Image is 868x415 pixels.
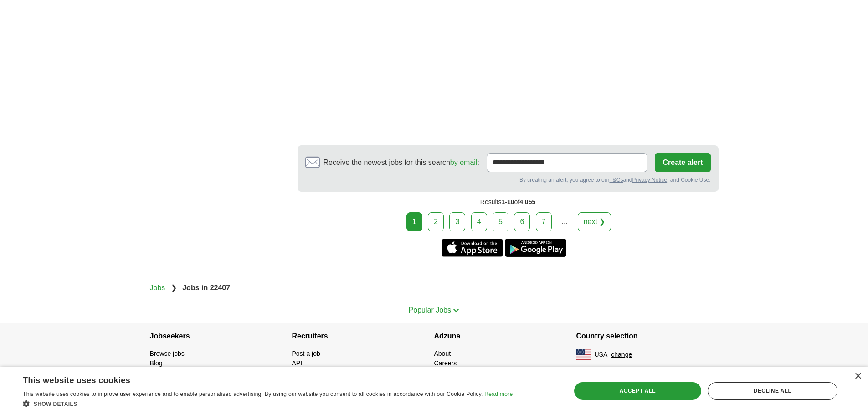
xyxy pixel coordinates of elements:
a: Post a job [292,350,320,357]
a: 6 [514,212,530,231]
div: Decline all [708,382,837,400]
a: 3 [449,212,465,231]
span: USA [595,350,608,359]
a: Get the Android app [505,239,566,257]
a: Get the iPhone app [442,239,503,257]
div: Close [854,373,861,380]
a: Read more, opens a new window [484,391,513,397]
img: US flag [576,349,591,360]
span: This website uses cookies to improve user experience and to enable personalised advertising. By u... [23,391,483,397]
div: Results of [298,192,719,212]
a: T&Cs [609,177,623,183]
h4: Country selection [576,323,719,349]
a: Jobs [150,284,165,292]
div: This website uses cookies [23,372,490,386]
span: ❯ [171,284,177,292]
strong: Jobs in 22407 [182,284,230,292]
div: 1 [406,212,422,231]
a: next ❯ [578,212,611,231]
a: Blog [150,359,163,367]
a: 5 [493,212,508,231]
div: Accept all [574,382,701,400]
div: Show details [23,399,513,408]
span: Popular Jobs [409,306,451,314]
a: Browse jobs [150,350,185,357]
a: API [292,359,303,367]
button: change [611,350,632,359]
span: 4,055 [519,198,535,205]
span: 1-10 [501,198,514,205]
span: Show details [34,401,77,407]
a: 7 [536,212,552,231]
a: About [434,350,451,357]
a: Privacy Notice [632,177,667,183]
button: Create alert [655,153,710,172]
a: 4 [471,212,487,231]
span: Receive the newest jobs for this search : [324,157,479,168]
a: 2 [428,212,444,231]
img: toggle icon [453,308,459,313]
div: ... [555,213,574,231]
a: Careers [434,359,457,367]
a: by email [450,159,478,166]
div: By creating an alert, you agree to our and , and Cookie Use. [305,176,711,184]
